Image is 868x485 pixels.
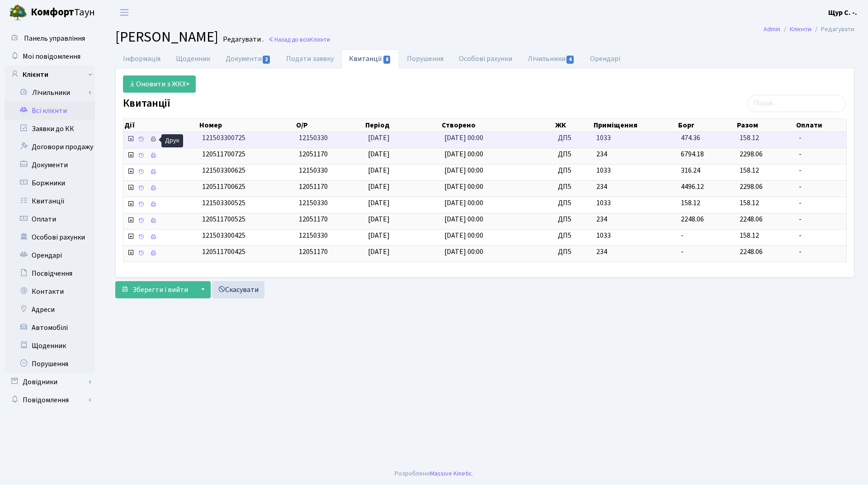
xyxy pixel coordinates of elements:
[202,165,245,175] span: 121503300625
[123,119,198,132] th: Дії
[115,281,194,298] button: Зберегти і вийти
[5,102,95,120] a: Всі клієнти
[5,228,95,246] a: Особові рахунки
[202,182,245,192] span: 120511700625
[596,247,674,257] span: 234
[799,214,843,225] span: -
[299,247,328,257] span: 12051170
[5,264,95,283] a: Посвідчення
[368,198,390,208] span: [DATE]
[795,119,846,132] th: Оплати
[828,7,857,18] a: Щур С. -.
[444,231,483,240] span: [DATE] 00:00
[115,49,168,68] a: Інформація
[202,133,245,143] span: 121503300725
[5,246,95,264] a: Орендарі
[113,5,136,20] button: Переключити навігацію
[299,231,328,240] span: 12150330
[681,247,684,257] span: -
[5,391,95,409] a: Повідомлення
[790,24,811,34] a: Клієнти
[558,214,589,225] span: ДП5
[263,56,270,64] span: 2
[430,469,472,478] a: Massive Kinetic
[221,35,264,44] small: Редагувати .
[198,119,295,132] th: Номер
[5,66,95,84] a: Клієнти
[681,133,700,143] span: 474.36
[596,165,674,176] span: 1033
[681,149,704,159] span: 6794.18
[799,133,843,143] span: -
[368,182,390,192] span: [DATE]
[681,198,700,208] span: 158.12
[740,231,759,240] span: 158.12
[444,133,483,143] span: [DATE] 00:00
[558,198,589,208] span: ДП5
[5,337,95,355] a: Щоденник
[799,247,843,257] span: -
[5,355,95,373] a: Порушення
[444,247,483,257] span: [DATE] 00:00
[278,49,341,68] a: Подати заявку
[740,247,763,257] span: 2248.06
[5,283,95,301] a: Контакти
[368,149,390,159] span: [DATE]
[596,182,674,192] span: 234
[740,198,759,208] span: 158.12
[368,231,390,240] span: [DATE]
[681,214,704,224] span: 2248.06
[212,281,264,298] a: Скасувати
[5,120,95,138] a: Заявки до КК
[558,247,589,257] span: ДП5
[681,165,700,175] span: 316.24
[764,24,780,34] a: Admin
[799,198,843,208] span: -
[23,52,80,61] span: Мої повідомлення
[554,119,593,132] th: ЖК
[5,156,95,174] a: Документи
[5,373,95,391] a: Довідники
[558,133,589,143] span: ДП5
[123,75,196,93] a: Оновити з ЖКХ+
[750,20,868,39] nav: breadcrumb
[5,47,95,66] a: Мої повідомлення
[596,133,674,143] span: 1033
[202,231,245,240] span: 121503300425
[444,214,483,224] span: [DATE] 00:00
[299,149,328,159] span: 12051170
[596,214,674,225] span: 234
[202,247,245,257] span: 120511700425
[299,182,328,192] span: 12051170
[341,49,399,68] a: Квитанції
[451,49,520,68] a: Особові рахунки
[395,469,473,479] div: Розроблено .
[444,149,483,159] span: [DATE] 00:00
[295,119,364,132] th: О/Р
[736,119,795,132] th: Разом
[558,165,589,176] span: ДП5
[132,285,188,295] span: Зберегти і вийти
[368,214,390,224] span: [DATE]
[299,165,328,175] span: 12150330
[24,33,85,43] span: Панель управління
[799,231,843,241] span: -
[740,214,763,224] span: 2248.06
[444,182,483,192] span: [DATE] 00:00
[558,149,589,160] span: ДП5
[368,247,390,257] span: [DATE]
[582,49,628,68] a: Орендарі
[299,198,328,208] span: 12150330
[202,149,245,159] span: 120511700725
[740,165,759,175] span: 158.12
[31,5,95,20] span: Таун
[5,138,95,156] a: Договори продажу
[740,182,763,192] span: 2298.06
[5,29,95,47] a: Панель управління
[5,192,95,210] a: Квитанції
[596,149,674,160] span: 234
[681,182,704,192] span: 4496.12
[202,198,245,208] span: 121503300525
[123,97,170,110] label: Квитанції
